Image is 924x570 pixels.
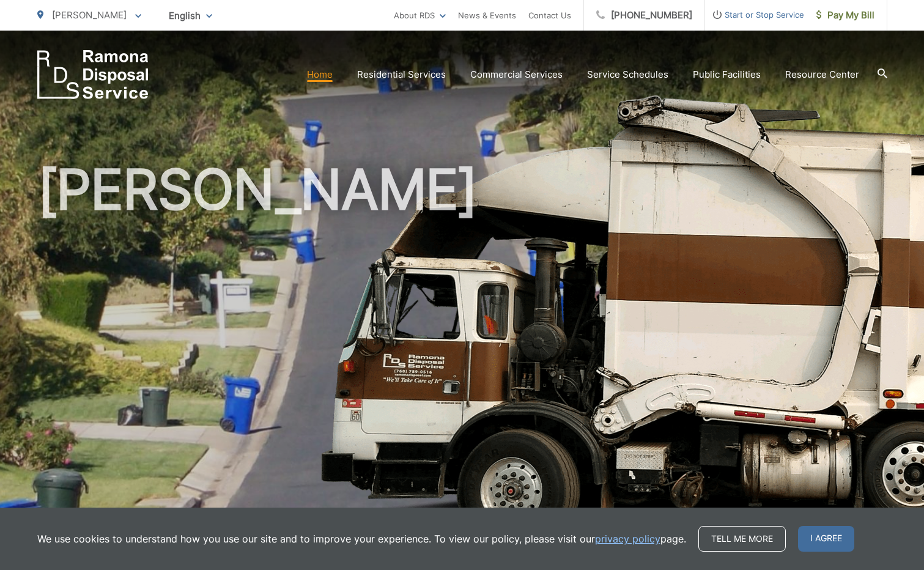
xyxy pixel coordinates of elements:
[37,50,149,99] a: EDCD logo. Return to the homepage.
[798,526,854,552] span: I agree
[698,526,786,552] a: Tell me more
[307,67,333,82] a: Home
[693,67,761,82] a: Public Facilities
[37,159,887,546] h1: [PERSON_NAME]
[160,5,221,26] span: English
[458,8,516,23] a: News & Events
[816,8,874,23] span: Pay My Bill
[357,67,446,82] a: Residential Services
[587,67,668,82] a: Service Schedules
[52,9,127,21] span: [PERSON_NAME]
[470,67,563,82] a: Commercial Services
[595,531,660,546] a: privacy policy
[394,8,446,23] a: About RDS
[528,8,571,23] a: Contact Us
[37,531,686,546] p: We use cookies to understand how you use our site and to improve your experience. To view our pol...
[785,67,859,82] a: Resource Center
